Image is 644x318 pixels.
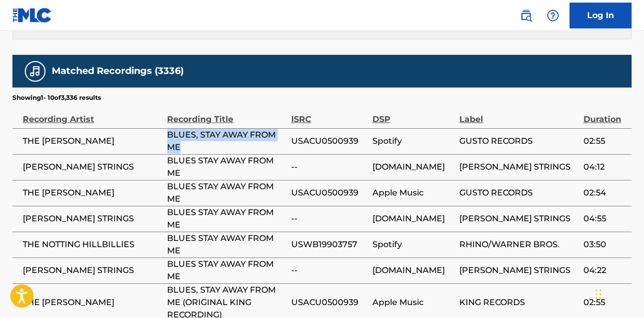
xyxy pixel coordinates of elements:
a: Public Search [516,5,536,26]
span: USWB19903757 [291,238,367,251]
div: Label [459,102,578,126]
div: Drag [595,279,602,310]
span: 02:55 [583,135,626,147]
span: BLUES, STAY AWAY FROM ME [167,129,286,154]
span: Apple Music [372,296,454,309]
div: ISRC [291,102,367,126]
span: BLUES STAY AWAY FROM ME [167,258,286,283]
span: 02:55 [583,296,626,309]
span: 04:12 [583,161,626,173]
h5: Matched Recordings (3336) [52,65,184,77]
span: [DOMAIN_NAME] [372,213,454,225]
span: 02:54 [583,187,626,199]
img: MLC Logo [12,8,52,23]
span: THE [PERSON_NAME] [23,187,162,199]
span: USACU0500939 [291,135,367,147]
span: [PERSON_NAME] STRINGS [23,264,162,277]
span: [PERSON_NAME] STRINGS [23,213,162,225]
span: Apple Music [372,187,454,199]
span: BLUES STAY AWAY FROM ME [167,206,286,231]
span: Spotify [372,135,454,147]
span: -- [291,264,367,277]
span: Spotify [372,238,454,251]
span: GUSTO RECORDS [459,187,578,199]
span: -- [291,213,367,225]
span: THE [PERSON_NAME] [23,296,162,309]
img: Matched Recordings [29,65,41,78]
span: KING RECORDS [459,296,578,309]
span: THE NOTTING HILLBILLIES [23,238,162,251]
span: RHINO/WARNER BROS. [459,238,578,251]
div: Recording Artist [23,102,162,126]
a: Log In [570,3,632,28]
div: Recording Title [167,102,286,126]
div: DSP [372,102,454,126]
iframe: Chat Widget [592,268,644,318]
span: USACU0500939 [291,187,367,199]
span: [PERSON_NAME] STRINGS [23,161,162,173]
span: 04:22 [583,264,626,277]
span: [PERSON_NAME] STRINGS [459,161,578,173]
div: Help [543,5,563,26]
img: help [547,9,559,22]
div: Duration [583,102,626,126]
img: search [520,9,532,22]
span: BLUES STAY AWAY FROM ME [167,155,286,179]
span: [DOMAIN_NAME] [372,161,454,173]
span: [DOMAIN_NAME] [372,264,454,277]
span: -- [291,161,367,173]
span: THE [PERSON_NAME] [23,135,162,147]
span: 04:55 [583,213,626,225]
span: [PERSON_NAME] STRINGS [459,264,578,277]
span: BLUES STAY AWAY FROM ME [167,232,286,257]
span: [PERSON_NAME] STRINGS [459,213,578,225]
span: 03:50 [583,238,626,251]
span: BLUES STAY AWAY FROM ME [167,180,286,205]
span: USACU0500939 [291,296,367,309]
span: GUSTO RECORDS [459,135,578,147]
p: Showing 1 - 10 of 3,336 results [12,93,101,102]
